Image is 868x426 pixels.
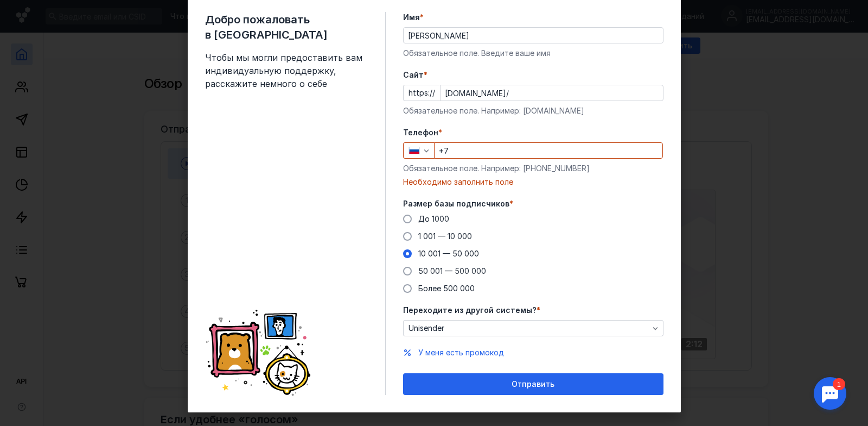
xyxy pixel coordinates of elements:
[418,249,479,258] span: 10 001 — 50 000
[403,70,424,80] span: Cайт
[403,12,420,23] span: Имя
[418,214,449,223] span: До 1000
[418,231,472,241] span: 1 001 — 10 000
[409,324,444,333] span: Unisender
[403,305,537,316] span: Переходите из другой системы?
[403,177,663,187] div: Необходимо заполнить поле
[403,127,438,138] span: Телефон
[403,163,663,174] div: Обязательное поле. Например: [PHONE_NUMBER]
[24,7,37,18] div: 1
[205,12,368,42] span: Добро пожаловать в [GEOGRAPHIC_DATA]
[403,105,663,116] div: Обязательное поле. Например: [DOMAIN_NAME]
[403,48,663,59] div: Обязательное поле. Введите ваше имя
[403,198,509,209] span: Размер базы подписчиков
[418,348,504,357] span: У меня есть промокод
[418,284,475,293] span: Более 500 000
[418,266,486,275] span: 50 001 — 500 000
[418,347,504,358] button: У меня есть промокод
[403,373,663,395] button: Отправить
[403,320,663,336] button: Unisender
[512,380,554,389] span: Отправить
[205,51,368,90] span: Чтобы мы могли предоставить вам индивидуальную поддержку, расскажите немного о себе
